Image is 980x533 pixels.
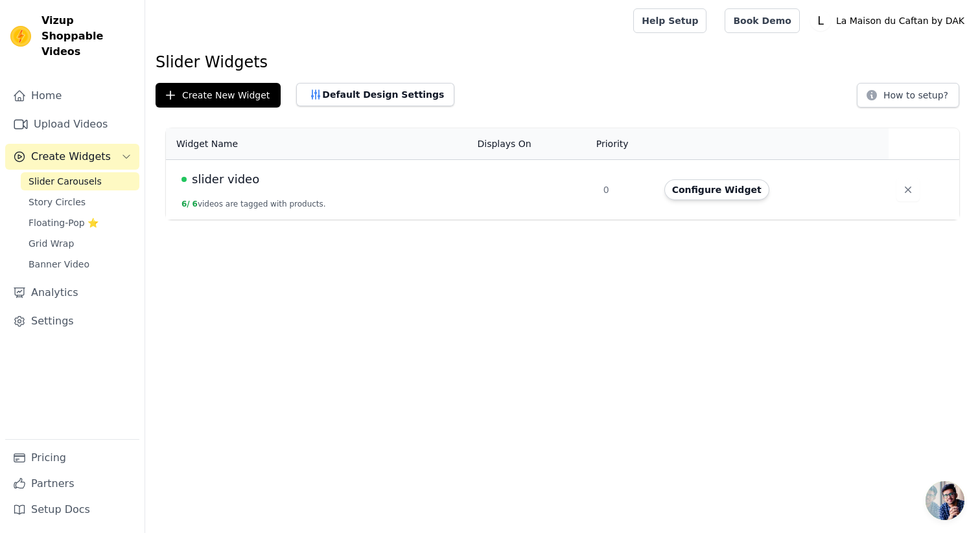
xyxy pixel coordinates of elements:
a: Settings [5,308,139,334]
a: Ouvrir le chat [926,481,964,520]
span: Story Circles [29,196,86,209]
h1: Slider Widgets [156,52,970,73]
button: Configure Widget [664,179,769,200]
a: Setup Docs [5,497,139,523]
a: Story Circles [21,193,139,211]
span: Slider Carousels [29,175,102,188]
a: Slider Carousels [21,172,139,190]
button: How to setup? [857,83,959,108]
span: slider video [192,170,259,188]
button: Delete widget [896,178,920,201]
a: Home [5,83,139,109]
a: Floating-Pop ⭐ [21,214,139,232]
button: Create Widgets [5,144,139,170]
button: Create New Widget [156,83,281,108]
span: Floating-Pop ⭐ [29,216,99,229]
span: Create Widgets [31,149,111,164]
a: How to setup? [857,92,959,104]
a: Grid Wrap [21,234,139,253]
th: Widget Name [166,128,469,160]
th: Priority [596,128,657,160]
a: Pricing [5,445,139,471]
span: Live Published [181,177,187,182]
p: La Maison du Caftan by DAK [831,9,970,32]
a: Analytics [5,280,139,306]
button: L La Maison du Caftan by DAK [810,9,970,32]
img: Vizup [10,26,31,47]
span: Grid Wrap [29,237,74,250]
a: Banner Video [21,255,139,273]
span: 6 / [181,199,190,209]
td: 0 [596,160,657,220]
a: Book Demo [725,8,799,33]
span: Banner Video [29,258,89,271]
span: Vizup Shoppable Videos [41,13,134,60]
button: 6/ 6videos are tagged with products. [181,199,326,209]
th: Displays On [469,128,595,160]
a: Upload Videos [5,111,139,137]
a: Help Setup [633,8,706,33]
button: Default Design Settings [296,83,454,106]
a: Partners [5,471,139,497]
span: 6 [192,199,198,209]
text: L [817,14,824,27]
